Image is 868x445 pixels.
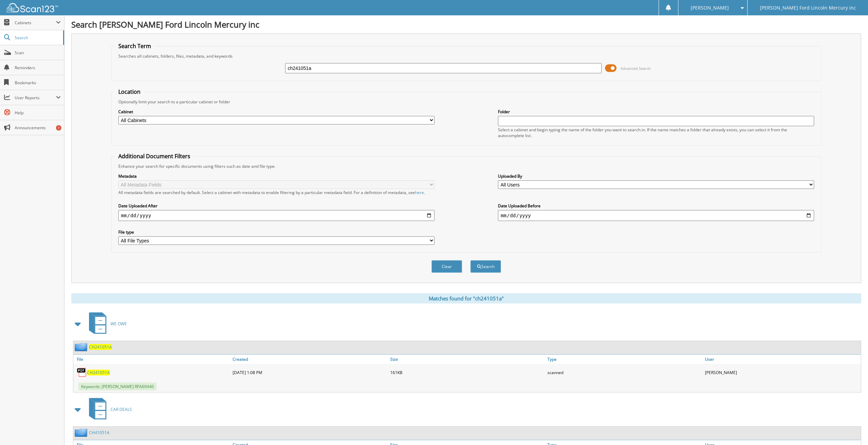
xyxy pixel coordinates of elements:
span: CAR DEALS [111,406,132,412]
span: Bookmarks [15,80,61,86]
div: scanned [546,366,703,379]
img: scan123-logo-white.svg [7,3,58,12]
span: [PERSON_NAME] Ford Lincoln Mercury inc [760,6,856,10]
input: end [498,210,814,221]
label: Date Uploaded After [118,203,435,209]
label: File type [118,229,435,235]
div: Optionally limit your search to a particular cabinet or folder [115,99,818,105]
label: Cabinet [118,109,435,115]
a: CH41051A [89,430,109,435]
span: Scan [15,50,61,56]
span: Help [15,110,61,116]
div: 161KB [388,366,546,379]
label: Metadata [118,173,435,179]
span: Announcements [15,125,61,131]
span: [PERSON_NAME] [691,6,729,10]
span: Cabinets [15,20,56,26]
span: WE OWE [111,321,127,327]
span: Advanced Search [620,66,651,71]
div: All metadata fields are searched by default. Select a cabinet with metadata to enable filtering b... [118,190,435,195]
a: Created [231,355,388,364]
legend: Location [115,88,144,95]
input: start [118,210,435,221]
a: Type [546,355,703,364]
div: [DATE] 1:08 PM [231,366,388,379]
a: CH241051A [89,344,112,350]
div: Searches all cabinets, folders, files, metadata, and keywords [115,53,818,59]
legend: Additional Document Filters [115,152,194,160]
div: 7 [56,125,61,131]
img: PDF.png [77,367,87,377]
span: Keywords: [PERSON_NAME] RFA69440 [78,383,157,390]
div: Select a cabinet and begin typing the name of the folder you want to search in. If the name match... [498,127,814,138]
img: folder2.png [75,428,89,437]
a: Size [388,355,546,364]
a: CAR DEALS [85,396,132,423]
div: Matches found for "ch241051a" [71,293,861,303]
a: User [703,355,861,364]
div: Enhance your search for specific documents using filters such as date and file type. [115,163,818,169]
span: User Reports [15,95,56,101]
button: Search [470,260,501,273]
legend: Search Term [115,42,155,50]
button: Clear [431,260,462,273]
div: [PERSON_NAME] [703,366,861,379]
img: folder2.png [75,343,89,351]
a: WE OWE [85,310,127,337]
a: CH241051A [87,370,110,375]
a: File [73,355,231,364]
label: Date Uploaded Before [498,203,814,209]
span: Reminders [15,65,61,71]
a: here [415,190,424,195]
label: Uploaded By [498,173,814,179]
h1: Search [PERSON_NAME] Ford Lincoln Mercury inc [71,19,861,30]
label: Folder [498,109,814,115]
span: Search [15,35,60,41]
